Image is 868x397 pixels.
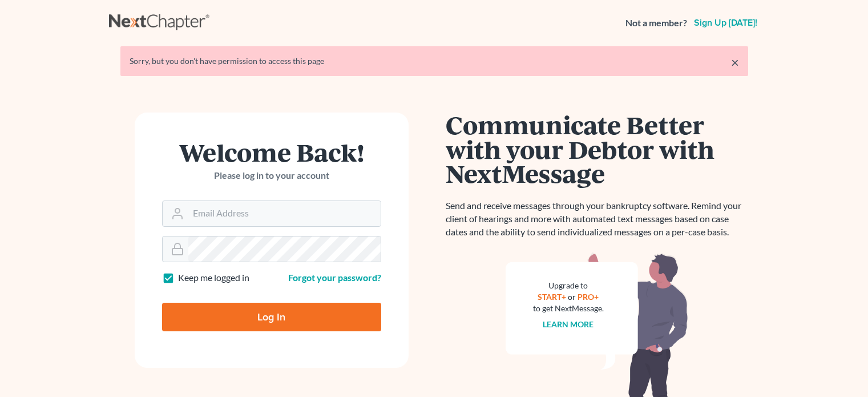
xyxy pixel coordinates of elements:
[446,199,748,239] p: Send and receive messages through your bankruptcy software. Remind your client of hearings and mo...
[188,201,381,226] input: Email Address
[731,55,739,69] a: ×
[533,303,604,314] div: to get NextMessage.
[130,55,739,67] div: Sorry, but you don't have permission to access this page
[538,292,566,302] a: START+
[178,271,249,284] label: Keep me logged in
[162,303,381,331] input: Log In
[162,169,381,182] p: Please log in to your account
[162,140,381,165] h1: Welcome Back!
[578,292,599,302] a: PRO+
[692,18,760,27] a: Sign up [DATE]!
[568,292,576,302] span: or
[625,17,687,30] strong: Not a member?
[288,272,381,283] a: Forgot your password?
[533,280,604,291] div: Upgrade to
[543,319,594,329] a: Learn more
[446,113,748,186] h1: Communicate Better with your Debtor with NextMessage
